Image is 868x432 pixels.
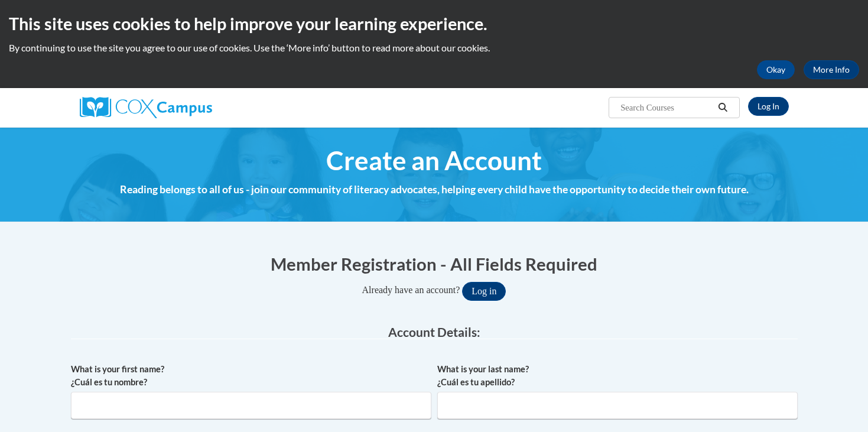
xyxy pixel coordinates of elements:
a: More Info [804,60,859,79]
span: Create an Account [326,145,542,176]
span: Account Details: [388,324,480,339]
label: What is your last name? ¿Cuál es tu apellido? [437,363,798,389]
input: Search Courses [619,100,714,115]
input: Metadata input [71,392,431,419]
h4: Reading belongs to all of us - join our community of literacy advocates, helping every child have... [71,182,798,197]
button: Search [714,100,732,115]
button: Log in [462,282,506,301]
img: Cox Campus [80,97,212,118]
p: By continuing to use the site you agree to our use of cookies. Use the ‘More info’ button to read... [9,41,859,54]
span: Already have an account? [362,285,460,295]
label: What is your first name? ¿Cuál es tu nombre? [71,363,431,389]
a: Log In [748,97,789,116]
input: Metadata input [437,392,798,419]
h1: Member Registration - All Fields Required [71,252,798,276]
h2: This site uses cookies to help improve your learning experience. [9,12,859,35]
button: Okay [757,60,795,79]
